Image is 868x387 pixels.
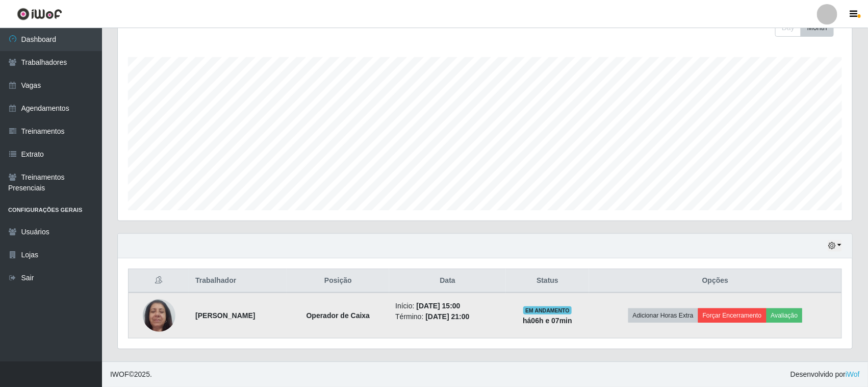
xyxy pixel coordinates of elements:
strong: há 06 h e 07 min [523,317,572,325]
th: Posição [287,269,389,293]
th: Trabalhador [189,269,287,293]
button: Adicionar Horas Extra [628,308,698,323]
th: Status [506,269,589,293]
span: Desenvolvido por [790,369,860,380]
a: iWof [846,370,860,378]
span: IWOF [110,370,129,378]
strong: Operador de Caixa [307,311,370,320]
time: [DATE] 15:00 [417,302,461,310]
button: Forçar Encerramento [698,308,767,323]
li: Término: [395,311,500,322]
li: Início: [395,301,500,311]
th: Data [389,269,506,293]
strong: [PERSON_NAME] [195,311,255,320]
time: [DATE] 21:00 [425,312,469,321]
span: EM ANDAMENTO [523,306,572,315]
img: CoreUI Logo [17,8,62,20]
button: Avaliação [767,308,803,323]
th: Opções [589,269,841,293]
span: © 2025 . [110,369,152,380]
img: 1709656431175.jpeg [143,294,175,337]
